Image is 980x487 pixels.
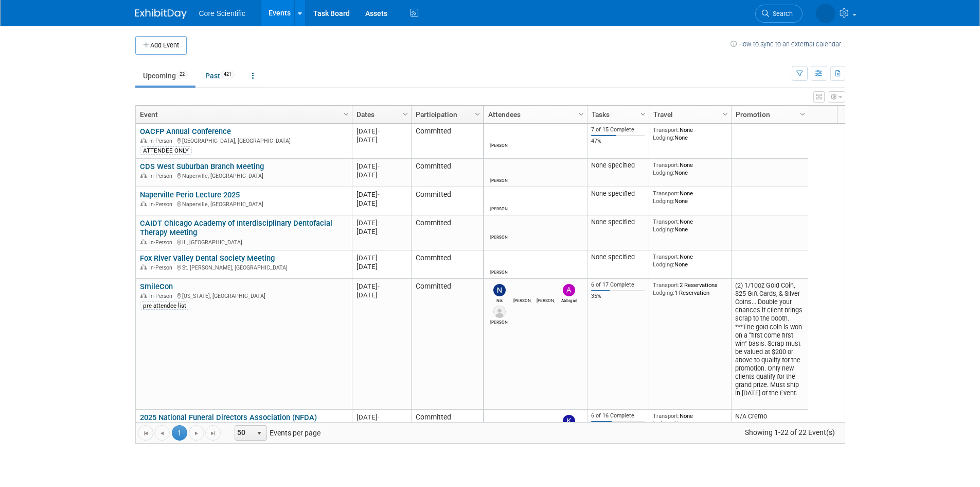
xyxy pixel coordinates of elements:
[378,254,380,262] span: -
[221,425,331,441] span: Events per page
[140,162,264,171] a: CDS West Suburban Branch Meeting
[653,261,674,268] span: Lodging:
[140,282,173,291] a: SmileCon
[653,190,727,205] div: None None
[591,161,645,170] div: None specified
[411,250,483,279] td: Committed
[341,106,352,121] a: Column Settings
[172,425,187,441] span: 1
[488,106,580,123] a: Attendees
[140,291,347,300] div: [US_STATE], [GEOGRAPHIC_DATA]
[798,110,807,119] span: Column Settings
[639,110,647,119] span: Column Settings
[769,10,793,18] span: Search
[720,106,731,121] a: Column Settings
[563,284,575,296] img: Abbigail Belshe
[490,296,508,303] div: Nik Koelblinger
[140,219,332,238] a: CAIDT Chicago Academy of Interdisciplinary Dentofacial Therapy Meeting
[653,420,674,427] span: Lodging:
[653,161,680,169] span: Transport:
[198,66,242,86] a: Past421
[653,134,674,141] span: Lodging:
[140,413,317,432] a: 2025 National Funeral Directors Association (NFDA) International Convention & Expo
[357,227,406,236] div: [DATE]
[490,205,508,211] div: Robert Dittmann
[140,190,240,199] a: Naperville Perio Lecture 2025
[205,425,221,441] a: Go to the last page
[735,425,844,440] span: Showing 1-22 of 22 Event(s)
[730,40,845,48] a: How to sync to an external calendar...
[653,197,674,205] span: Lodging:
[816,4,835,23] img: Rachel Wolff
[493,164,506,176] img: Robert Dittmann
[140,171,347,180] div: Naperville, [GEOGRAPHIC_DATA]
[400,106,411,121] a: Column Settings
[235,426,253,440] span: 50
[591,190,645,198] div: None specified
[357,254,406,262] div: [DATE]
[357,199,406,208] div: [DATE]
[140,263,347,272] div: St. [PERSON_NAME], [GEOGRAPHIC_DATA]
[653,218,680,225] span: Transport:
[357,422,406,430] div: [DATE]
[140,254,275,263] a: Fox River Valley Dental Society Meeting
[154,425,170,441] a: Go to the previous page
[653,161,727,176] div: None None
[591,281,645,289] div: 6 of 17 Complete
[357,190,406,199] div: [DATE]
[653,126,680,133] span: Transport:
[140,146,192,155] div: ATTENDEE ONLY
[490,233,508,240] div: Robert Dittmann
[493,221,506,233] img: Robert Dittmann
[378,191,380,198] span: -
[493,306,506,318] img: Alex Belshe
[797,106,808,121] a: Column Settings
[653,281,680,289] span: Transport:
[592,106,642,123] a: Tasks
[140,106,345,123] a: Event
[637,106,649,121] a: Column Settings
[493,192,506,205] img: Robert Dittmann
[357,262,406,271] div: [DATE]
[135,9,187,19] img: ExhibitDay
[411,124,483,159] td: Committed
[591,126,645,133] div: 7 of 15 Complete
[140,293,147,298] img: In-Person Event
[378,127,380,135] span: -
[401,110,409,119] span: Column Settings
[411,279,483,410] td: Committed
[209,429,217,438] span: Go to the last page
[199,9,245,18] span: Core Scientific
[493,256,506,268] img: Robert Dittmann
[731,279,808,410] td: (2) 1/10oz Gold Coin, $25 Gift Cards, & Silver Coins... Double your chances if client brings scra...
[516,415,529,427] img: Mike McKenna
[378,413,380,421] span: -
[591,218,645,226] div: None specified
[357,106,404,123] a: Dates
[490,141,508,148] div: Mike McKenna
[653,412,680,419] span: Transport:
[653,253,727,268] div: None None
[591,293,645,300] div: 35%
[493,129,506,141] img: Mike McKenna
[653,289,674,296] span: Lodging:
[138,425,153,441] a: Go to the first page
[140,173,147,178] img: In-Person Event
[540,415,552,427] img: Dylan Gara
[416,106,476,123] a: Participation
[140,136,347,145] div: [GEOGRAPHIC_DATA], [GEOGRAPHIC_DATA]
[357,219,406,227] div: [DATE]
[653,226,674,233] span: Lodging:
[149,293,175,299] span: In-Person
[135,66,195,86] a: Upcoming22
[591,412,645,419] div: 6 of 16 Complete
[149,173,175,179] span: In-Person
[140,301,189,310] div: pre attendee list
[158,429,166,438] span: Go to the previous page
[357,291,406,299] div: [DATE]
[189,425,204,441] a: Go to the next page
[357,127,406,136] div: [DATE]
[653,253,680,260] span: Transport:
[140,127,231,136] a: OACFP Annual Conference
[149,239,175,246] span: In-Person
